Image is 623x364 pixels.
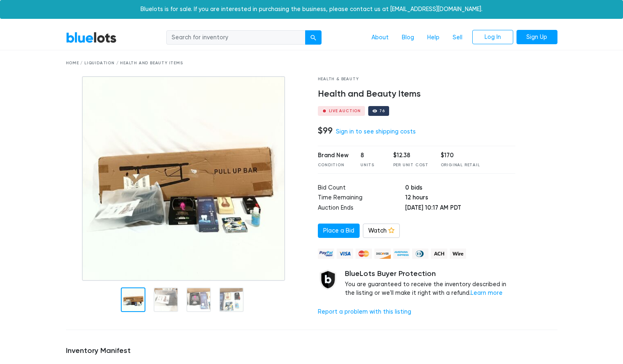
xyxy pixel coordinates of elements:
td: [DATE] 10:17 AM PDT [405,203,515,214]
a: Sign Up [517,30,557,45]
div: Per Unit Cost [393,162,428,168]
a: Report a problem with this listing [318,308,411,315]
div: Condition [318,162,349,168]
img: visa-79caf175f036a155110d1892330093d4c38f53c55c9ec9e2c3a54a56571784bb.png [337,249,353,259]
h4: Health and Beauty Items [318,89,516,99]
div: You are guaranteed to receive the inventory described in the listing or we'll make it right with ... [345,269,516,298]
img: ach-b7992fed28a4f97f893c574229be66187b9afb3f1a8d16a4691d3d3140a8ab00.png [431,249,447,259]
div: 76 [379,109,385,113]
img: paypal_credit-80455e56f6e1299e8d57f40c0dcee7b8cd4ae79b9eccbfc37e2480457ba36de9.png [318,249,334,259]
a: Learn more [471,289,503,296]
td: Bid Count [318,183,406,194]
img: discover-82be18ecfda2d062aad2762c1ca80e2d36a4073d45c9e0ffae68cd515fbd3d32.png [374,249,391,259]
img: ce77e913-99a9-4c87-b742-2d5cdff8063e-1752174921.jpg [82,76,285,281]
a: Log In [472,30,513,45]
a: BlueLots [66,32,117,43]
a: Watch [363,224,400,238]
td: 0 bids [405,183,515,194]
img: buyer_protection_shield-3b65640a83011c7d3ede35a8e5a80bfdfaa6a97447f0071c1475b91a4b0b3d01.png [318,269,338,290]
div: $170 [441,151,480,160]
div: Units [360,162,381,168]
td: Time Remaining [318,193,406,203]
img: wire-908396882fe19aaaffefbd8e17b12f2f29708bd78693273c0e28e3a24408487f.png [450,249,466,259]
div: Live Auction [329,109,361,113]
a: About [365,30,395,45]
a: Place a Bid [318,224,360,238]
img: american_express-ae2a9f97a040b4b41f6397f7637041a5861d5f99d0716c09922aba4e24c8547d.png [393,249,410,259]
input: Search for inventory [166,30,306,45]
a: Sell [446,30,469,45]
img: mastercard-42073d1d8d11d6635de4c079ffdb20a4f30a903dc55d1612383a1b395dd17f39.png [356,249,372,259]
td: Auction Ends [318,203,406,214]
div: Brand New [318,151,349,160]
div: $12.38 [393,151,428,160]
h5: BlueLots Buyer Protection [345,269,516,278]
a: Help [421,30,446,45]
div: Home / Liquidation / Health and Beauty Items [66,60,557,66]
h5: Inventory Manifest [66,346,557,355]
div: Original Retail [441,162,480,168]
a: Blog [395,30,421,45]
a: Sign in to see shipping costs [336,128,416,135]
div: Health & Beauty [318,76,516,82]
div: 8 [360,151,381,160]
h4: $99 [318,125,333,136]
img: diners_club-c48f30131b33b1bb0e5d0e2dbd43a8bea4cb12cb2961413e2f4250e06c020426.png [412,249,428,259]
td: 12 hours [405,193,515,203]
